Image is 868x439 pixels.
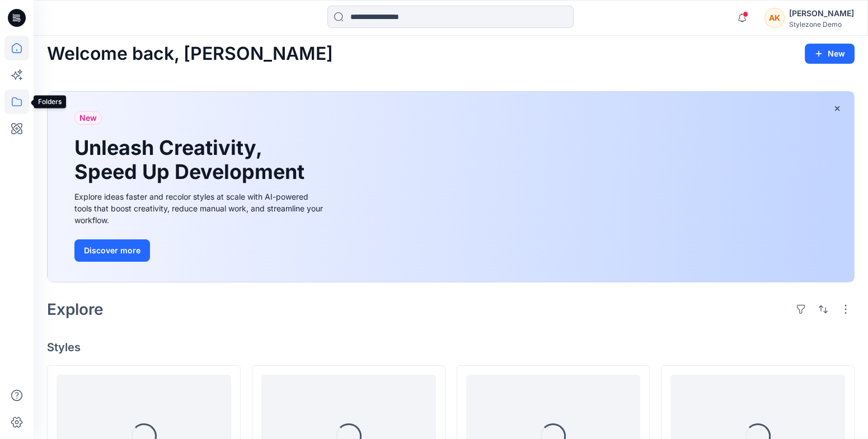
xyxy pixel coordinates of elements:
[789,7,854,20] div: [PERSON_NAME]
[74,191,326,226] div: Explore ideas faster and recolor styles at scale with AI-powered tools that boost creativity, red...
[805,44,855,64] button: New
[74,239,150,262] button: Discover more
[764,8,785,28] div: AK
[47,300,104,318] h2: Explore
[79,111,97,125] span: New
[74,239,326,262] a: Discover more
[47,44,333,64] h2: Welcome back, [PERSON_NAME]
[789,20,854,29] div: Stylezone Demo
[47,341,855,354] h4: Styles
[74,136,309,184] h1: Unleash Creativity, Speed Up Development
